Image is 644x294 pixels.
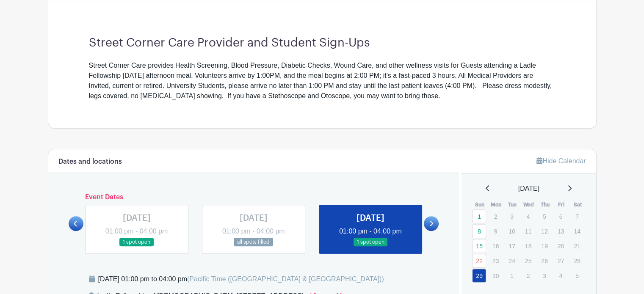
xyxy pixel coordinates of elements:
a: 1 [472,209,486,223]
p: 3 [505,210,519,223]
p: 5 [570,269,584,282]
p: 10 [505,225,519,238]
span: [DATE] [518,184,539,194]
p: 23 [489,254,503,267]
p: 30 [489,269,503,282]
p: 14 [570,225,584,238]
h6: Dates and locations [58,158,122,166]
p: 1 [505,269,519,282]
a: 22 [472,254,486,268]
p: 18 [521,239,535,253]
th: Sat [569,201,586,209]
a: 29 [472,269,486,283]
p: 20 [554,239,568,253]
p: 6 [554,210,568,223]
p: 26 [537,254,551,267]
p: 2 [489,210,503,223]
p: 3 [537,269,551,282]
p: 28 [570,254,584,267]
h3: Street Corner Care Provider and Student Sign-Ups [89,36,556,50]
th: Thu [537,201,553,209]
p: 7 [570,210,584,223]
th: Sun [472,201,488,209]
th: Wed [521,201,537,209]
span: (Pacific Time ([GEOGRAPHIC_DATA] & [GEOGRAPHIC_DATA])) [187,275,384,283]
p: 24 [505,254,519,267]
p: 5 [537,210,551,223]
p: 11 [521,225,535,238]
p: 19 [537,239,551,253]
p: 9 [489,225,503,238]
a: 15 [472,239,486,253]
div: [DATE] 01:00 pm to 04:00 pm [98,274,384,284]
p: 12 [537,225,551,238]
th: Mon [488,201,505,209]
p: 21 [570,239,584,253]
p: 27 [554,254,568,267]
div: Street Corner Care provides Health Screening, Blood Pressure, Diabetic Checks, Wound Care, and ot... [89,60,556,101]
p: 4 [521,210,535,223]
p: 2 [521,269,535,282]
th: Fri [553,201,570,209]
p: 16 [489,239,503,253]
p: 4 [554,269,568,282]
p: 17 [505,239,519,253]
a: 8 [472,224,486,238]
p: 25 [521,254,535,267]
th: Tue [504,201,521,209]
p: 13 [554,225,568,238]
h6: Event Dates [83,193,424,201]
a: Hide Calendar [536,157,586,165]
